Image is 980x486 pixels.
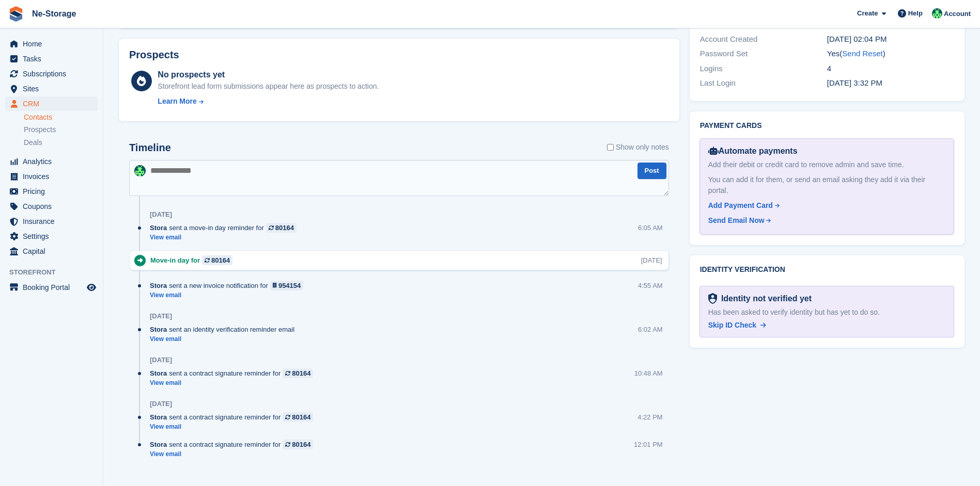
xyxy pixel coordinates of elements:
[150,356,172,364] div: [DATE]
[150,281,167,290] span: Stora
[23,52,85,66] span: Tasks
[5,280,98,295] a: menu
[129,142,171,154] h2: Timeline
[24,138,42,148] span: Deals
[150,423,318,431] a: View email
[708,174,945,196] div: You can add it for them, or send an email asking they add it via their portal.
[150,368,318,378] div: sent a contract signature reminder for
[150,210,172,219] div: [DATE]
[24,124,98,135] a: Prospects
[266,223,297,233] a: 80164
[5,169,98,184] a: menu
[700,266,954,274] h2: Identity verification
[708,321,756,329] span: Skip ID Check
[637,163,666,180] button: Post
[150,368,167,378] span: Stora
[634,440,663,449] div: 12:01 PM
[827,63,954,75] div: 4
[23,67,85,81] span: Subscriptions
[5,67,98,81] a: menu
[28,5,80,22] a: Ne-Storage
[85,281,98,294] a: Preview store
[23,169,85,184] span: Invoices
[150,312,172,320] div: [DATE]
[638,281,663,290] div: 4:55 AM
[283,440,313,449] a: 80164
[150,281,308,290] div: sent a new invoice notification for
[708,200,773,211] div: Add Payment Card
[8,6,24,22] img: stora-icon-8386f47178a22dfd0bd8f6a31ec36ba5ce8667c1dd55bd0f319d3a0aa187defe.svg
[5,52,98,66] a: menu
[150,291,308,300] a: View email
[827,34,954,45] div: [DATE] 02:04 PM
[5,184,98,199] a: menu
[23,37,85,51] span: Home
[150,450,318,459] a: View email
[23,280,85,295] span: Booking Portal
[150,223,302,233] div: sent a move-in day reminder for
[150,440,318,449] div: sent a contract signature reminder for
[5,154,98,169] a: menu
[5,96,98,111] a: menu
[23,214,85,229] span: Insurance
[827,78,882,87] time: 2025-04-26 14:32:24 UTC
[708,293,717,304] img: Identity Verification Ready
[275,223,294,233] div: 80164
[158,81,379,92] div: Storefront lead form submissions appear here as prospects to action.
[150,325,167,334] span: Stora
[24,112,98,122] a: Contacts
[292,412,310,422] div: 80164
[5,229,98,244] a: menu
[150,255,238,265] div: Move-in day for
[827,48,954,60] div: Yes
[641,255,662,265] div: [DATE]
[150,223,167,233] span: Stora
[150,440,167,449] span: Stora
[134,165,146,176] img: Jay Johal
[202,255,232,265] a: 80164
[5,199,98,214] a: menu
[700,34,827,45] div: Account Created
[158,96,196,107] div: Learn More
[270,281,304,290] a: 954154
[278,281,301,290] div: 954154
[150,325,300,334] div: sent an identity verification reminder email
[700,122,954,130] h2: Payment cards
[23,96,85,111] span: CRM
[158,69,379,81] div: No prospects yet
[158,96,379,107] a: Learn More
[24,125,56,135] span: Prospects
[717,293,812,305] div: Identity not verified yet
[5,214,98,229] a: menu
[9,267,103,278] span: Storefront
[23,244,85,258] span: Capital
[708,200,941,211] a: Add Payment Card
[607,142,669,153] label: Show only notes
[23,184,85,199] span: Pricing
[932,8,942,19] img: Jay Johal
[23,199,85,214] span: Coupons
[708,320,766,331] a: Skip ID Check
[150,400,172,408] div: [DATE]
[638,223,663,233] div: 6:05 AM
[857,8,878,19] span: Create
[842,49,882,58] a: Send Reset
[839,49,885,58] span: ( )
[5,244,98,258] a: menu
[283,368,313,378] a: 80164
[708,215,765,226] div: Send Email Now
[5,37,98,51] a: menu
[292,368,310,378] div: 80164
[708,307,945,318] div: Has been asked to verify identity but has yet to do so.
[638,325,663,334] div: 6:02 AM
[150,412,318,422] div: sent a contract signature reminder for
[708,145,945,157] div: Automate payments
[150,412,167,422] span: Stora
[708,159,945,170] div: Add their debit or credit card to remove admin and save time.
[211,255,230,265] div: 80164
[150,379,318,387] a: View email
[129,49,179,61] h2: Prospects
[23,82,85,96] span: Sites
[700,48,827,60] div: Password Set
[23,229,85,244] span: Settings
